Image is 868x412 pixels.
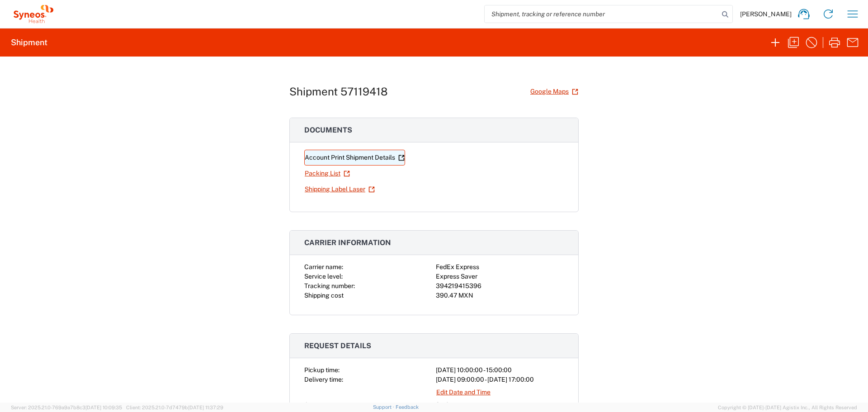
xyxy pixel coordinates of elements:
[304,150,405,166] a: Account Print Shipment Details
[304,292,344,299] span: Shipping cost
[304,126,352,134] span: Documents
[304,401,338,408] span: Cost center
[740,10,792,18] span: [PERSON_NAME]
[304,376,343,383] span: Delivery time:
[718,403,857,412] span: Copyright © [DATE]-[DATE] Agistix Inc., All Rights Reserved
[304,238,391,247] span: Carrier information
[304,341,371,350] span: Request details
[436,281,564,291] div: 394219415396
[85,405,122,410] span: [DATE] 10:09:35
[436,262,564,272] div: FedEx Express
[11,37,47,48] h2: Shipment
[11,405,122,410] span: Server: 2025.21.0-769a9a7b8c3
[436,365,564,375] div: [DATE] 10:00:00 - 15:00:00
[304,166,350,181] a: Packing List
[530,84,579,99] a: Google Maps
[436,291,564,300] div: 390.47 MXN
[304,282,355,289] span: Tracking number:
[485,5,719,23] input: Shipment, tracking or reference number
[304,366,340,374] span: Pickup time:
[373,404,396,410] a: Support
[436,272,564,281] div: Express Saver
[436,375,564,384] div: [DATE] 09:00:00 - [DATE] 17:00:00
[304,263,343,270] span: Carrier name:
[126,405,223,410] span: Client: 2025.21.0-7d7479b
[304,181,375,197] a: Shipping Label Laser
[188,405,223,410] span: [DATE] 11:37:29
[289,85,388,98] h1: Shipment 57119418
[304,273,343,280] span: Service level:
[396,404,419,410] a: Feedback
[436,384,491,400] a: Edit Date and Time
[436,400,564,410] div: 3110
